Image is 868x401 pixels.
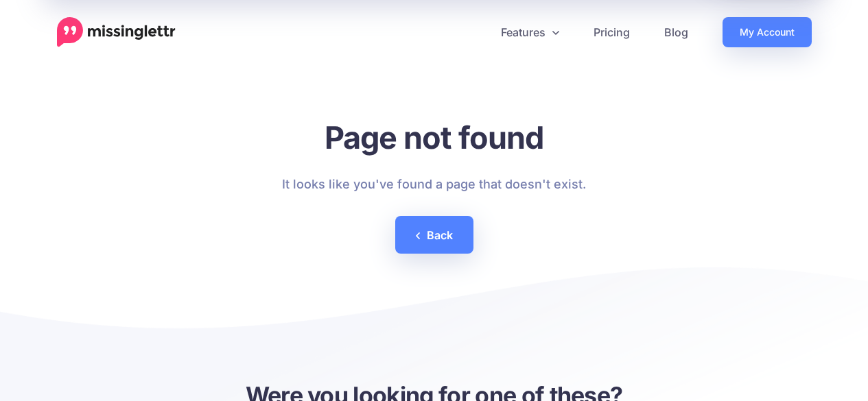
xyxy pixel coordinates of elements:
a: Features [484,17,576,47]
p: It looks like you've found a page that doesn't exist. [282,173,586,195]
a: Blog [647,17,705,47]
a: My Account [723,17,812,47]
a: Pricing [576,17,647,47]
h1: Page not found [282,119,586,156]
a: Back [395,216,473,254]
